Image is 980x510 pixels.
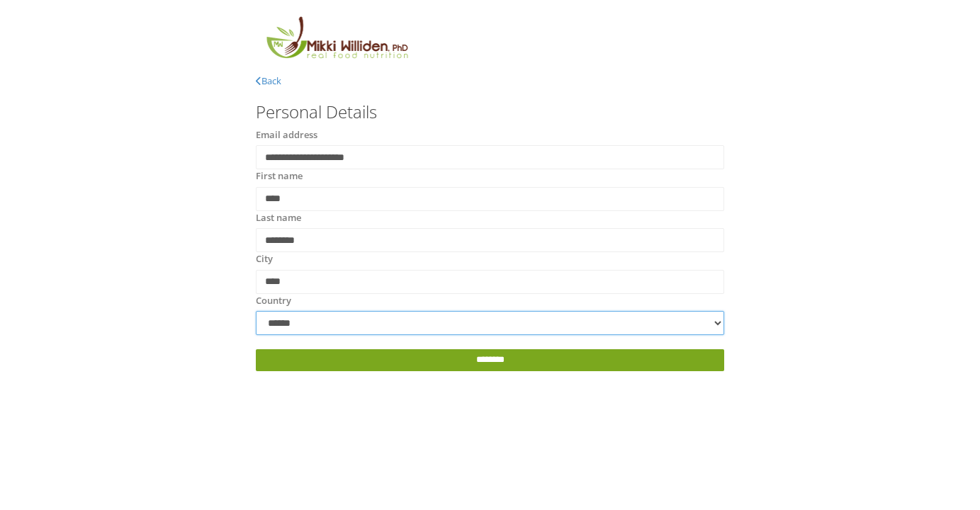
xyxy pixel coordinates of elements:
a: Back [256,74,281,87]
label: Email address [256,128,317,142]
img: MikkiLogoMain.png [256,14,417,67]
label: City [256,252,273,266]
h3: Personal Details [256,103,725,121]
label: Country [256,294,291,308]
label: First name [256,169,303,183]
label: Last name [256,211,301,225]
